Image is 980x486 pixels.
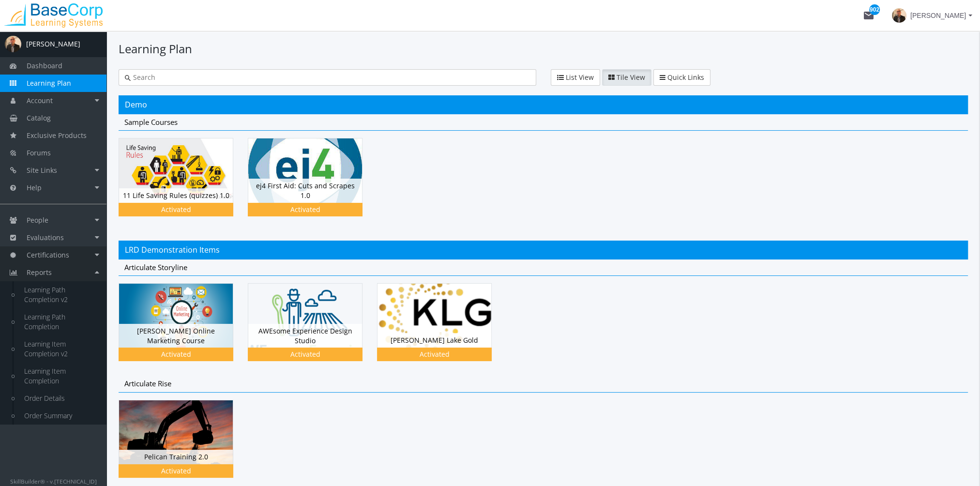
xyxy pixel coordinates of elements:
div: Activated [250,349,361,359]
span: Site Links [27,166,57,175]
a: Learning Path Completion v2 [15,281,106,308]
span: LRD Demonstration Items [125,244,220,255]
div: Activated [121,466,231,476]
span: Exclusive Products [27,131,87,140]
div: Activated [121,349,231,359]
div: [PERSON_NAME] [26,39,80,49]
small: SkillBuilder® - v.[TECHNICAL_ID] [10,477,97,485]
a: Learning Item Completion [15,363,106,390]
span: Tile View [617,73,645,82]
span: Forums [27,148,51,157]
span: Certifications [27,250,69,259]
input: Search [131,73,530,82]
span: Sample Courses [124,117,178,127]
div: ej4 First Aid: Cuts and Scrapes 1.0 [248,179,362,202]
span: Learning Plan [27,78,71,88]
span: Articulate Storyline [124,262,187,272]
div: ej4 First Aid: Cuts and Scrapes 1.0 [248,138,377,230]
span: List View [566,73,594,82]
div: [PERSON_NAME] Online Marketing Course [119,283,248,376]
span: Demo [125,99,147,110]
div: AWEsome Experience Design Studio [248,283,377,376]
a: Order Details [15,390,106,407]
span: People [27,215,48,225]
div: Activated [379,349,490,359]
a: Learning Item Completion v2 [15,335,106,363]
span: Reports [27,268,52,277]
h1: Learning Plan [119,41,968,57]
a: Learning Path Completion [15,308,106,335]
div: Activated [250,205,361,214]
span: Quick Links [667,73,704,82]
span: Account [27,96,53,105]
div: 11 Life Saving Rules (quizzes) 1.0 [119,188,233,203]
div: [PERSON_NAME] Lake Gold [377,333,491,348]
a: Order Summary [15,407,106,425]
span: [PERSON_NAME] [910,7,966,24]
mat-icon: mail [863,10,874,21]
div: Activated [121,205,231,214]
span: Catalog [27,113,51,122]
div: AWEsome Experience Design Studio [248,324,362,348]
span: Dashboard [27,61,62,70]
span: Evaluations [27,233,64,242]
div: [PERSON_NAME] Lake Gold [377,283,506,376]
span: Articulate Rise [124,379,171,388]
div: 11 Life Saving Rules (quizzes) 1.0 [119,138,248,230]
div: Pelican Training 2.0 [119,450,233,464]
div: [PERSON_NAME] Online Marketing Course [119,324,233,348]
img: profilePicture.png [5,36,21,52]
span: Help [27,183,42,192]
